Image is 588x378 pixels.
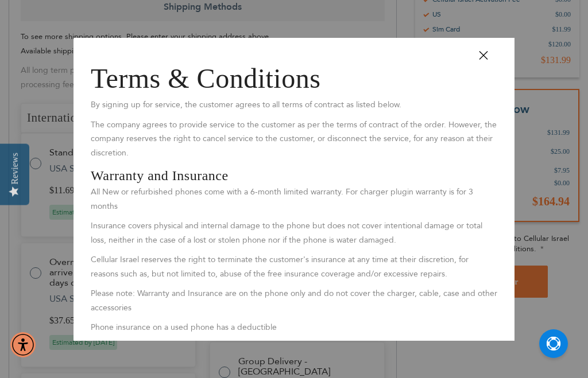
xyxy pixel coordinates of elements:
[91,254,497,282] p: Cellular Israel reserves the right to terminate the customer's insurance at any time at their dis...
[10,332,36,357] div: Accessibility Menu
[91,166,497,185] h3: Warranty and Insurance
[91,321,497,336] p: Phone insurance on a used phone has a deductible
[91,118,497,161] p: The company agrees to provide service to the customer as per the terms of contract of the order. ...
[10,153,20,184] div: Reviews
[91,287,497,315] p: Please note: Warranty and Insurance are on the phone only and do not cover the charger, cable, ca...
[91,220,497,248] p: Insurance covers physical and internal damage to the phone but does not cover intentional damage ...
[91,98,497,112] p: By signing up for service, the customer agrees to all terms of contract as listed below.
[91,59,497,99] h1: Terms & Conditions
[91,186,497,214] p: All New or refurbished phones come with a 6-month limited warranty. For charger plugin warranty i...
